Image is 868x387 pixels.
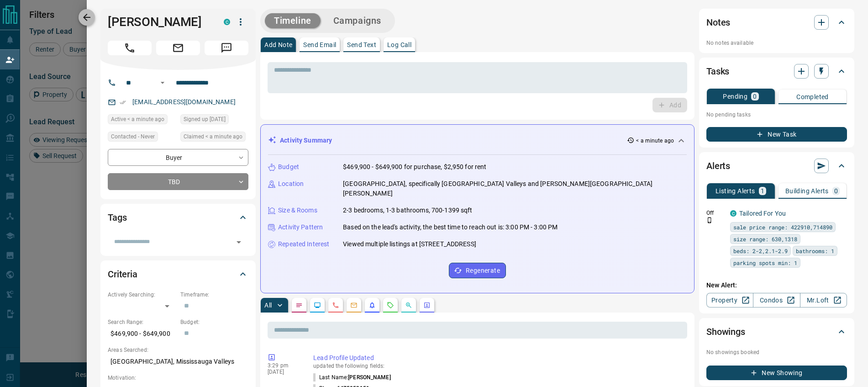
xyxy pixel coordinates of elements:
span: Active < a minute ago [111,115,164,124]
span: beds: 2-2,2.1-2.9 [733,246,788,255]
p: < a minute ago [636,137,674,145]
p: Budget [278,162,299,172]
div: Tue Oct 14 2025 [180,132,248,144]
button: Open [232,236,245,249]
p: $469,900 - $649,900 for purchase, $2,950 for rent [343,162,486,172]
p: Areas Searched: [108,346,248,354]
p: New Alert: [706,281,847,290]
h2: Tags [108,210,126,225]
p: Motivation: [108,374,248,382]
button: Open [157,77,168,88]
p: Log Call [387,42,411,48]
p: updated the following fields: [313,363,684,369]
svg: Lead Browsing Activity [314,302,321,309]
p: Last Name : [313,373,391,382]
p: Timeframe: [180,291,248,299]
p: 1 [761,188,764,194]
p: Send Text [347,42,376,48]
span: size range: 630,1318 [733,234,797,244]
p: Viewed multiple listings at [STREET_ADDRESS] [343,239,476,249]
div: Tasks [706,60,847,82]
div: Alerts [706,155,847,177]
a: Property [706,293,753,307]
p: Lead Profile Updated [313,353,684,363]
p: Size & Rooms [278,206,317,215]
p: Location [278,179,304,189]
span: Claimed < a minute ago [184,132,242,141]
p: Repeated Interest [278,239,329,249]
span: [PERSON_NAME] [348,374,390,381]
p: Budget: [180,318,248,326]
span: bathrooms: 1 [796,246,834,255]
a: Mr.Loft [800,293,847,307]
p: Pending [723,93,747,100]
div: Mon Jul 07 2025 [180,114,248,127]
p: Actively Searching: [108,291,176,299]
p: No showings booked [706,348,847,356]
p: 0 [834,188,838,194]
p: 3:29 pm [268,362,300,369]
svg: Notes [295,302,303,309]
p: Search Range: [108,318,176,326]
p: All [264,302,272,308]
button: Regenerate [449,263,506,278]
h2: Alerts [706,159,730,173]
span: sale price range: 422910,714890 [733,223,832,232]
p: Activity Pattern [278,223,323,232]
button: New Showing [706,366,847,380]
svg: Email Verified [120,99,126,106]
p: No pending tasks [706,108,847,122]
div: TBD [108,173,248,190]
h2: Criteria [108,267,137,281]
span: Contacted - Never [111,132,155,141]
p: $469,900 - $649,900 [108,326,176,341]
span: parking spots min: 1 [733,258,797,267]
svg: Calls [332,302,339,309]
svg: Requests [387,302,394,309]
svg: Listing Alerts [368,302,376,309]
svg: Emails [350,302,358,309]
div: Tue Oct 14 2025 [108,114,176,127]
p: No notes available [706,39,847,47]
p: Activity Summary [280,136,332,145]
div: Tags [108,207,248,228]
p: [DATE] [268,369,300,375]
span: Email [156,41,200,55]
a: Tailored For You [739,210,786,217]
svg: Agent Actions [423,302,431,309]
span: Signed up [DATE] [184,115,226,124]
p: Based on the lead's activity, the best time to reach out is: 3:00 PM - 3:00 PM [343,223,558,232]
p: [GEOGRAPHIC_DATA], specifically [GEOGRAPHIC_DATA] Valleys and [PERSON_NAME][GEOGRAPHIC_DATA][PERS... [343,179,687,198]
div: condos.ca [224,19,230,25]
h1: [PERSON_NAME] [108,15,210,29]
div: Showings [706,321,847,343]
p: Off [706,209,725,217]
h2: Notes [706,15,730,30]
p: Add Note [264,42,292,48]
button: Campaigns [324,13,390,28]
p: Listing Alerts [715,188,755,194]
div: Activity Summary< a minute ago [268,132,687,149]
p: [GEOGRAPHIC_DATA], Mississauga Valleys [108,354,248,369]
p: Completed [796,94,829,100]
div: Notes [706,11,847,33]
span: Call [108,41,152,55]
div: Buyer [108,149,248,166]
p: 0 [753,93,757,100]
svg: Push Notification Only [706,217,713,223]
a: Condos [753,293,800,307]
div: Criteria [108,263,248,285]
svg: Opportunities [405,302,412,309]
a: [EMAIL_ADDRESS][DOMAIN_NAME] [132,98,236,106]
p: Send Email [303,42,336,48]
span: Message [205,41,248,55]
div: condos.ca [730,210,736,217]
button: New Task [706,127,847,142]
p: Building Alerts [785,188,829,194]
p: 2-3 bedrooms, 1-3 bathrooms, 700-1399 sqft [343,206,473,215]
h2: Tasks [706,64,729,79]
h2: Showings [706,324,745,339]
button: Timeline [265,13,321,28]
